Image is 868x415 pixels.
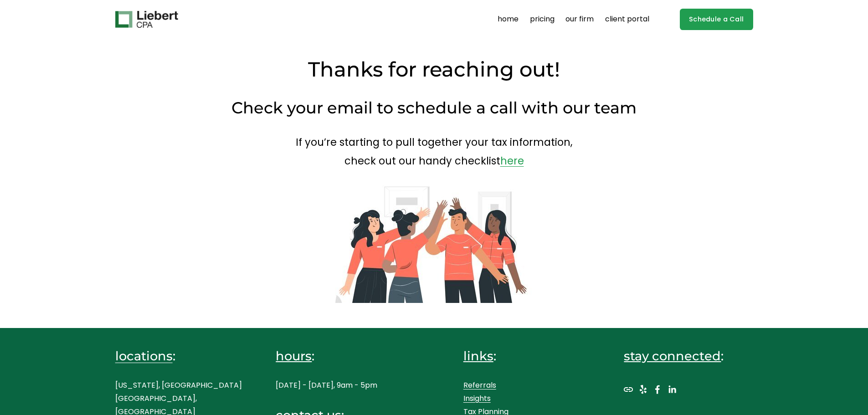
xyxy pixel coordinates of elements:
a: client portal [605,12,649,27]
a: Facebook [653,385,662,394]
a: URL [624,385,633,394]
p: If you’re starting to pull together your tax information, check out our handy checklist [115,133,753,170]
a: Referrals [463,379,496,392]
h4: : [463,348,592,364]
span: links [463,348,493,364]
a: Schedule a Call [680,9,753,30]
a: pricing [530,12,555,27]
img: Liebert CPA [115,11,178,28]
span: stay connected [624,348,721,364]
a: here [500,154,524,168]
h4: : [115,348,244,364]
h2: Thanks for reaching out! [115,56,753,82]
a: LinkedIn [668,385,677,394]
h3: Check your email to schedule a call with our team [115,97,753,119]
a: locations [115,348,173,364]
a: Insights [463,392,491,405]
h4: : [276,348,405,364]
h4: : [624,348,753,364]
a: Yelp [638,385,647,394]
a: our firm [565,12,594,27]
p: [DATE] - [DATE], 9am - 5pm [276,379,405,392]
a: home [498,12,519,27]
span: hours [276,348,312,364]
